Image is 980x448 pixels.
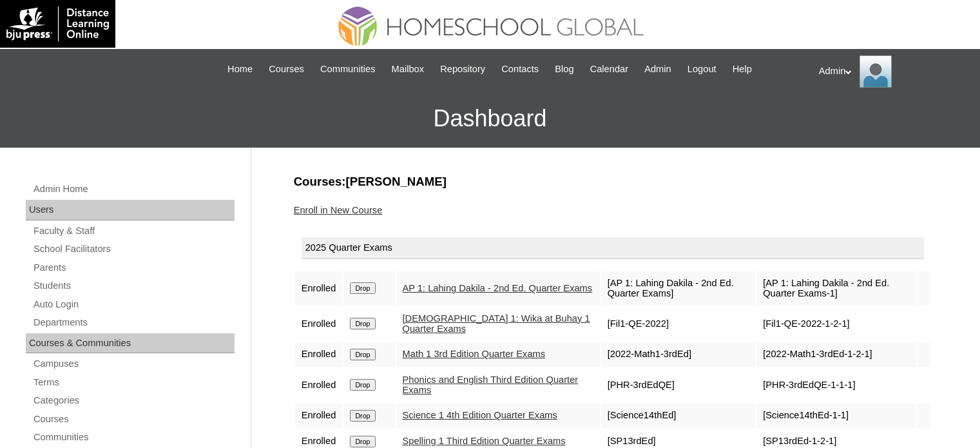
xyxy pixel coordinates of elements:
a: Enroll in New Course [294,205,383,215]
a: Faculty & Staff [32,223,235,239]
td: Enrolled [295,404,343,428]
a: Admin Home [32,181,235,197]
span: Contacts [501,62,539,77]
div: 2025 Quarter Exams [302,237,924,259]
a: Communities [314,62,382,77]
input: Drop [350,349,375,360]
input: Drop [350,318,375,329]
td: [Science14thEd] [601,404,756,428]
span: Mailbox [392,62,425,77]
a: Admin [638,62,678,77]
h3: Courses:[PERSON_NAME] [294,173,932,190]
span: Admin [644,62,671,77]
span: Courses [269,62,304,77]
a: Courses [32,411,235,427]
a: Home [221,62,259,77]
span: Communities [320,62,376,77]
a: Math 1 3rd Edition Quarter Exams [403,349,546,359]
a: Students [32,278,235,294]
td: Enrolled [295,342,343,367]
span: Home [227,62,253,77]
td: [PHR-3rdEdQE-1-1-1] [756,368,916,402]
span: Repository [440,62,485,77]
td: [PHR-3rdEdQE] [601,368,756,402]
td: [2022-Math1-3rdEd] [601,342,756,367]
td: [2022-Math1-3rdEd-1-2-1] [756,342,916,367]
a: AP 1: Lahing Dakila - 2nd Ed. Quarter Exams [403,283,593,293]
span: Logout [687,62,716,77]
div: Users [26,200,235,220]
a: Courses [262,62,311,77]
td: [Science14thEd-1-1] [756,404,916,428]
a: Communities [32,429,235,445]
div: Admin [819,55,967,88]
a: Parents [32,260,235,276]
span: Help [733,62,752,77]
div: Courses & Communities [26,333,235,354]
span: Calendar [590,62,628,77]
a: Logout [681,62,723,77]
a: Contacts [495,62,545,77]
img: Admin Homeschool Global [860,55,892,88]
a: Campuses [32,356,235,372]
a: Mailbox [385,62,431,77]
img: logo-white.png [6,6,109,41]
a: Science 1 4th Edition Quarter Exams [403,410,557,420]
td: [Fil1-QE-2022-1-2-1] [756,307,916,341]
a: Spelling 1 Third Edition Quarter Exams [403,436,566,446]
a: Help [726,62,758,77]
td: [Fil1-QE-2022] [601,307,756,341]
a: School Facilitators [32,241,235,257]
td: Enrolled [295,271,343,306]
a: Phonics and English Third Edition Quarter Exams [403,375,579,396]
input: Drop [350,282,375,294]
a: [DEMOGRAPHIC_DATA] 1: Wika at Buhay 1 Quarter Exams [403,313,590,335]
a: Categories [32,393,235,409]
td: Enrolled [295,307,343,341]
a: Repository [434,62,492,77]
a: Terms [32,375,235,391]
a: Blog [548,62,580,77]
td: Enrolled [295,368,343,402]
a: Auto Login [32,297,235,313]
td: [AP 1: Lahing Dakila - 2nd Ed. Quarter Exams-1] [756,271,916,306]
td: [AP 1: Lahing Dakila - 2nd Ed. Quarter Exams] [601,271,756,306]
input: Drop [350,410,375,422]
input: Drop [350,436,375,447]
h3: Dashboard [6,90,974,148]
a: Departments [32,315,235,331]
a: Calendar [584,62,635,77]
span: Blog [555,62,573,77]
input: Drop [350,379,375,391]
